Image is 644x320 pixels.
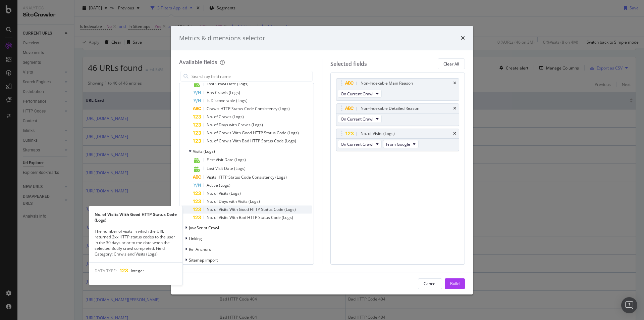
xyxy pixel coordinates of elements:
span: On Current Crawl [341,141,373,147]
span: On Current Crawl [341,116,373,122]
span: From Google [386,141,410,147]
span: No. of Visits With Good HTTP Status Code (Logs) [207,207,296,212]
div: The number of visits in which the URL returned 2xx HTTP status codes to the user in the 30 days p... [89,228,182,257]
span: No. of Crawls With Bad HTTP Status Code (Logs) [207,138,296,144]
span: No. of Visits With Bad HTTP Status Code (Logs) [207,215,293,220]
button: From Google [383,140,419,148]
div: Available fields [179,58,217,66]
button: Cancel [418,278,442,289]
div: Metrics & dimensions selector [179,34,265,43]
span: JavaScript Crawl [189,225,219,231]
div: Non-Indexable Main ReasontimesOn Current Crawl [336,78,460,101]
span: Linking [189,236,202,241]
div: modal [171,26,473,294]
span: Visits (Logs) [193,148,215,154]
div: Open Intercom Messenger [621,297,637,313]
span: Crawls HTTP Status Code Consistency (Logs) [207,106,290,111]
button: On Current Crawl [338,140,382,148]
span: On Current Crawl [341,91,373,97]
div: Non-Indexable Detailed Reason [361,105,419,112]
span: No. of Days with Crawls (Logs) [207,122,263,128]
div: No. of Visits With Good HTTP Status Code (Logs) [89,212,182,223]
div: times [453,106,456,110]
span: Active (Logs) [207,182,230,188]
div: Build [450,281,460,286]
span: Rel Anchors [189,246,211,252]
div: No. of Visits (Logs) [361,130,395,137]
input: Search by field name [191,71,312,81]
span: Last Visit Date (Logs) [207,166,246,171]
span: No. of Days with Visits (Logs) [207,198,260,204]
span: Visits HTTP Status Code Consistency (Logs) [207,174,287,180]
div: Cancel [424,281,436,286]
div: No. of Visits (Logs)timesOn Current CrawlFrom Google [336,129,460,151]
div: Selected fields [330,60,367,68]
span: No. of Crawls (Logs) [207,114,244,120]
button: On Current Crawl [338,90,382,98]
div: Non-Indexable Main Reason [361,80,413,87]
span: No. of Visits (Logs) [207,190,241,196]
div: Non-Indexable Detailed ReasontimesOn Current Crawl [336,103,460,126]
button: On Current Crawl [338,115,382,123]
div: Clear All [443,61,459,67]
button: Build [445,278,465,289]
span: First Visit Date (Logs) [207,157,246,163]
button: Clear All [438,58,465,69]
span: Sitemap import [189,257,218,263]
div: times [461,34,465,43]
span: No. of Crawls With Good HTTP Status Code (Logs) [207,130,299,136]
span: Last Crawl Date (Logs) [207,81,249,87]
span: Is Discoverable (Logs) [207,98,248,103]
div: times [453,81,456,85]
div: times [453,132,456,136]
span: Has Crawls (Logs) [207,90,240,95]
